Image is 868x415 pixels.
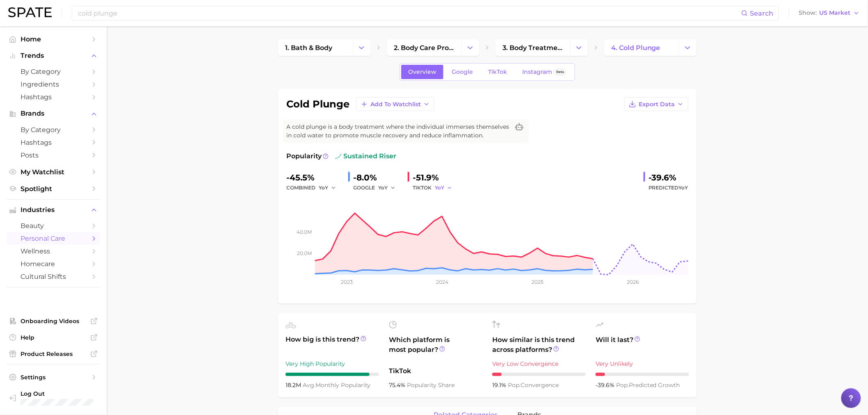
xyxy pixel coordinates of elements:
button: Change Category [679,39,697,56]
button: Add to Watchlist [356,97,434,111]
span: Which platform is most popular? [389,335,482,362]
span: wellness [21,247,86,255]
span: Home [21,35,86,43]
span: Log Out [21,390,97,397]
span: YoY [378,184,388,191]
span: 18.2m [286,381,303,389]
span: How big is this trend? [286,335,379,355]
button: YoY [378,183,396,193]
a: by Category [7,65,100,78]
abbr: average [303,381,315,389]
span: 1. bath & body [285,44,332,52]
button: Change Category [353,39,370,56]
span: Ingredients [21,80,86,88]
span: TikTok [389,366,482,376]
span: YoY [435,184,444,191]
span: -39.6% [596,381,616,389]
input: Search here for a brand, industry, or ingredient [77,6,741,20]
div: GOOGLE [353,183,401,193]
span: 3. body treatments [503,44,563,52]
button: Trends [7,50,100,62]
a: Log out. Currently logged in with e-mail caitlin.delaney@loreal.com. [7,388,100,408]
span: Google [452,68,473,75]
button: Brands [7,107,100,120]
a: Help [7,331,100,344]
div: Very Low Convergence [492,359,586,369]
span: by Category [21,126,86,134]
a: Spotlight [7,182,100,195]
button: Export Data [624,97,688,111]
button: YoY [319,183,336,193]
span: 75.4% [389,381,407,389]
a: beauty [7,219,100,232]
div: Very High Popularity [286,359,379,369]
span: Will it last? [596,335,689,355]
a: Settings [7,371,100,383]
span: Overview [408,68,436,75]
a: My Watchlist [7,166,100,178]
a: TikTok [481,65,514,79]
a: Product Releases [7,348,100,360]
tspan: 2024 [436,279,448,285]
span: US Market [820,11,851,15]
span: 19.1% [492,381,508,389]
span: 2. body care products [394,44,455,52]
a: Onboarding Videos [7,315,100,327]
span: monthly popularity [303,381,370,389]
span: popularity share [407,381,455,389]
h1: cold plunge [286,99,349,109]
div: Very Unlikely [596,359,689,369]
span: Instagram [522,68,552,75]
span: convergence [508,381,559,389]
a: 3. body treatments [496,39,570,56]
span: beauty [21,222,86,230]
button: Change Category [461,39,479,56]
span: Help [21,334,86,341]
a: wellness [7,245,100,258]
span: My Watchlist [21,168,86,176]
span: Hashtags [21,93,86,101]
span: Export Data [639,101,675,108]
a: homecare [7,258,100,270]
a: InstagramBeta [515,65,573,79]
span: Industries [21,206,86,214]
div: 9 / 10 [286,373,379,376]
span: Trends [21,52,86,59]
span: Search [750,9,774,17]
a: by Category [7,123,100,136]
a: Posts [7,149,100,162]
span: Spotlight [21,185,86,193]
span: sustained riser [335,151,396,161]
a: personal care [7,232,100,245]
span: 4. cold plunge [611,44,660,52]
span: homecare [21,260,86,268]
span: TikTok [488,68,507,75]
button: YoY [435,183,452,193]
a: 2. body care products [387,39,461,56]
span: Brands [21,110,86,117]
img: sustained riser [335,153,342,160]
div: -8.0% [353,171,401,184]
span: Settings [21,374,86,381]
span: by Category [21,68,86,75]
a: Home [7,33,100,46]
span: cultural shifts [21,273,86,280]
abbr: popularity index [616,381,629,389]
span: Show [799,11,817,15]
span: A cold plunge is a body treatment where the individual immerses themselves in cold water to promo... [286,123,509,140]
button: Industries [7,204,100,216]
div: -45.5% [286,171,342,184]
span: Popularity [286,151,322,161]
a: Overview [401,65,443,79]
span: Beta [556,68,564,75]
div: -39.6% [649,171,688,184]
span: Add to Watchlist [370,101,421,108]
span: YoY [679,185,688,191]
span: Product Releases [21,350,86,358]
div: TIKTOK [413,183,458,193]
div: 1 / 10 [596,373,689,376]
button: ShowUS Market [797,8,862,18]
a: Hashtags [7,91,100,103]
div: -51.9% [413,171,458,184]
tspan: 2025 [532,279,544,285]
